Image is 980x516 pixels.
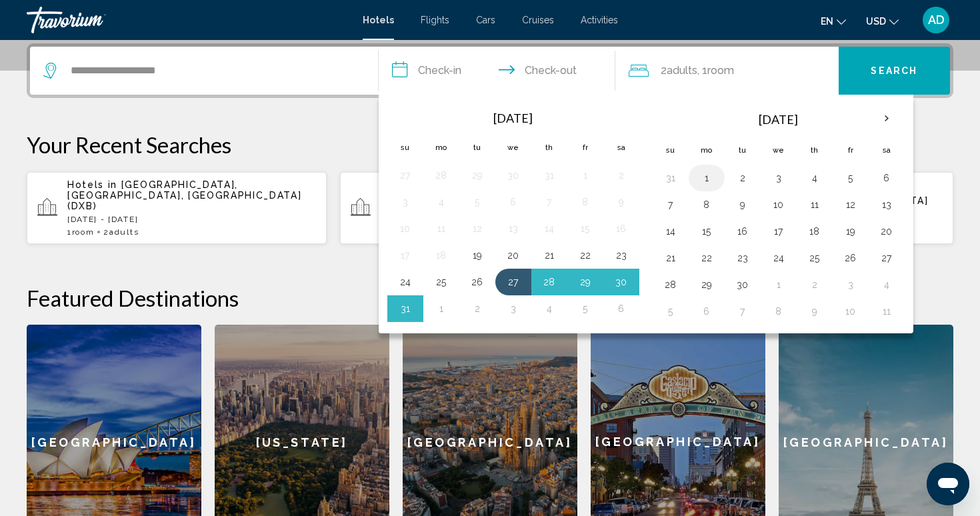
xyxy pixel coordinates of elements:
button: Day 13 [503,219,524,238]
button: Day 28 [539,273,560,291]
a: Flights [421,15,449,25]
a: Hotels [363,15,394,25]
button: Day 25 [431,273,452,291]
button: Hotels in [GEOGRAPHIC_DATA], [GEOGRAPHIC_DATA], [GEOGRAPHIC_DATA] (DXB)[DATE] - [DATE]1Room2Adults [27,171,327,245]
button: Day 7 [539,193,560,211]
button: Day 23 [732,249,753,267]
span: 2 [661,61,697,80]
button: Day 15 [696,222,717,241]
button: Day 26 [840,249,861,267]
button: Day 20 [876,222,897,241]
iframe: Кнопка запуска окна обмена сообщениями [927,463,969,505]
button: Day 18 [431,246,452,265]
span: Room [72,227,95,237]
p: Your Recent Searches [27,131,953,158]
button: Day 21 [660,249,681,267]
button: Day 17 [768,222,789,241]
button: Day 3 [840,275,861,294]
button: Next month [869,103,905,134]
button: Day 9 [611,193,632,211]
button: Day 27 [503,273,524,291]
button: Hotels in [GEOGRAPHIC_DATA], [GEOGRAPHIC_DATA], [GEOGRAPHIC_DATA] (DXB)[DATE] - [DATE]2rooms4Adults [340,171,640,245]
h2: Featured Destinations [27,285,953,311]
span: en [821,16,833,27]
th: [DATE] [689,103,869,135]
button: Change currency [866,11,899,31]
button: Search [839,47,951,95]
button: Day 1 [768,275,789,294]
button: Day 2 [611,166,632,185]
a: Cruises [522,15,554,25]
button: Day 7 [732,302,753,321]
button: User Menu [919,6,953,34]
button: Day 8 [575,193,596,211]
button: Day 6 [696,302,717,321]
button: Day 31 [539,166,560,185]
span: [GEOGRAPHIC_DATA], [GEOGRAPHIC_DATA], [GEOGRAPHIC_DATA] (DXB) [67,179,301,211]
div: Search widget [30,47,950,95]
button: Day 6 [611,299,632,318]
button: Day 28 [660,275,681,294]
button: Day 5 [575,299,596,318]
button: Day 23 [611,246,632,265]
button: Day 14 [660,222,681,241]
span: , 1 [697,61,734,80]
button: Day 9 [732,195,753,214]
button: Day 9 [804,302,825,321]
button: Day 1 [431,299,452,318]
span: AD [928,13,945,27]
span: Adults [109,227,139,237]
button: Day 24 [395,273,416,291]
button: Day 16 [611,219,632,238]
button: Day 30 [503,166,524,185]
button: Check in and out dates [379,47,615,95]
button: Day 18 [804,222,825,241]
button: Travelers: 2 adults, 0 children [615,47,839,95]
button: Day 20 [503,246,524,265]
button: Day 8 [696,195,717,214]
button: Day 3 [503,299,524,318]
button: Day 26 [467,273,488,291]
button: Day 11 [804,195,825,214]
button: Day 5 [840,169,861,187]
span: 1 [67,227,94,237]
button: Day 4 [539,299,560,318]
button: Day 2 [804,275,825,294]
p: [DATE] - [DATE] [67,215,316,224]
span: Cars [476,15,495,25]
span: Hotels in [67,179,117,190]
button: Day 11 [876,302,897,321]
span: Search [871,66,917,77]
button: Day 3 [768,169,789,187]
button: Day 30 [611,273,632,291]
span: Room [707,64,734,77]
th: [DATE] [423,103,603,133]
button: Day 27 [876,249,897,267]
button: Day 10 [395,219,416,238]
button: Day 2 [732,169,753,187]
button: Day 10 [768,195,789,214]
button: Day 21 [539,246,560,265]
a: Activities [581,15,618,25]
button: Day 22 [575,246,596,265]
button: Day 1 [696,169,717,187]
span: Adults [667,64,697,77]
button: Day 12 [467,219,488,238]
button: Day 16 [732,222,753,241]
button: Day 5 [660,302,681,321]
button: Day 24 [768,249,789,267]
button: Day 19 [467,246,488,265]
button: Day 4 [804,169,825,187]
button: Day 2 [467,299,488,318]
button: Day 29 [696,275,717,294]
button: Day 31 [660,169,681,187]
button: Day 6 [503,193,524,211]
button: Day 1 [575,166,596,185]
span: USD [866,16,886,27]
button: Day 27 [395,166,416,185]
button: Day 29 [467,166,488,185]
button: Day 22 [696,249,717,267]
